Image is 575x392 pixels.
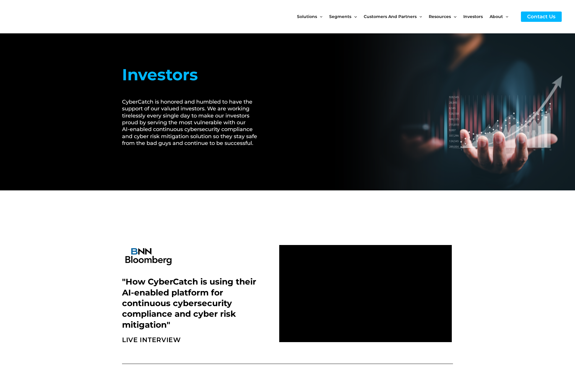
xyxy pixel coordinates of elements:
span: Resources [429,4,451,29]
span: Menu Toggle [317,4,322,29]
span: Customers and Partners [364,4,417,29]
a: Contact Us [521,12,562,22]
iframe: vimeo Video Player [279,245,452,342]
span: About [490,4,503,29]
img: CyberCatch [10,4,81,29]
h2: CyberCatch is honored and humbled to have the support of our valued investors. We are working tir... [122,99,264,147]
h1: Investors [122,63,264,87]
span: Menu Toggle [451,4,456,29]
span: Solutions [297,4,317,29]
h2: LIVE INTERVIEW [122,336,273,344]
h2: "How CyberCatch is using their AI-enabled platform for continuous cybersecurity compliance and cy... [122,276,270,330]
span: Menu Toggle [417,4,422,29]
span: Menu Toggle [503,4,508,29]
span: Investors [463,4,483,29]
a: Investors [463,4,490,29]
span: Segments [329,4,351,29]
nav: Site Navigation: New Main Menu [297,4,515,29]
span: Menu Toggle [351,4,357,29]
